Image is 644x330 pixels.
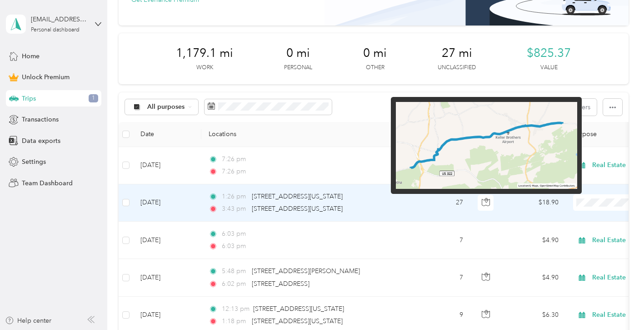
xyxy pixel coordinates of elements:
[133,259,201,296] td: [DATE]
[442,46,472,61] span: 27 mi
[22,72,70,82] span: Unlock Premium
[222,316,248,326] span: 1:18 pm
[222,279,248,289] span: 6:02 pm
[222,304,250,314] span: 12:13 pm
[284,64,312,72] p: Personal
[22,178,73,188] span: Team Dashboard
[22,94,36,103] span: Trips
[252,205,343,213] span: [STREET_ADDRESS][US_STATE]
[286,46,310,61] span: 0 mi
[222,266,248,276] span: 5:48 pm
[222,154,248,164] span: 7:26 pm
[363,46,387,61] span: 0 mi
[527,46,571,61] span: $825.37
[22,115,59,124] span: Transactions
[222,229,248,239] span: 6:03 pm
[502,222,566,259] td: $4.90
[222,241,248,251] span: 6:03 pm
[410,259,470,296] td: 7
[252,193,343,200] span: [STREET_ADDRESS][US_STATE]
[147,104,185,110] span: All purposes
[133,184,201,222] td: [DATE]
[252,280,310,288] span: [STREET_ADDRESS]
[252,267,360,275] span: [STREET_ADDRESS][PERSON_NAME]
[253,305,344,313] span: [STREET_ADDRESS][US_STATE]
[252,317,343,325] span: [STREET_ADDRESS][US_STATE]
[540,64,558,72] p: Value
[5,316,51,325] button: Help center
[22,51,40,61] span: Home
[410,184,470,222] td: 27
[438,64,476,72] p: Unclassified
[593,279,644,330] iframe: Everlance-gr Chat Button Frame
[133,147,201,184] td: [DATE]
[396,102,577,189] img: minimap
[196,64,213,72] p: Work
[222,192,248,202] span: 1:26 pm
[133,122,201,147] th: Date
[133,222,201,259] td: [DATE]
[176,46,233,61] span: 1,179.1 mi
[502,184,566,222] td: $18.90
[502,259,566,296] td: $4.90
[366,64,384,72] p: Other
[22,136,60,146] span: Data exports
[31,15,88,24] div: [EMAIL_ADDRESS][DOMAIN_NAME]
[410,222,470,259] td: 7
[222,167,248,177] span: 7:26 pm
[31,27,80,33] div: Personal dashboard
[89,94,98,102] span: 1
[22,157,46,167] span: Settings
[201,122,410,147] th: Locations
[222,204,248,214] span: 3:43 pm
